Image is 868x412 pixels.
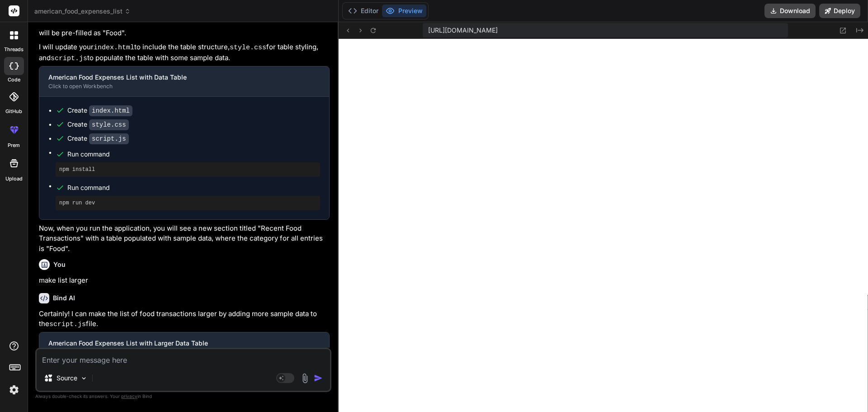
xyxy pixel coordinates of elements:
[6,382,22,398] img: settings
[314,374,323,383] img: icon
[67,134,129,143] div: Create
[5,108,22,115] label: GitHub
[39,275,330,286] p: make list larger
[4,46,24,53] label: threads
[67,106,132,115] div: Create
[39,66,315,96] button: American Food Expenses List with Data TableClick to open Workbench
[48,73,306,82] div: American Food Expenses List with Data Table
[53,260,66,269] h6: You
[67,150,320,159] span: Run command
[51,55,87,62] code: script.js
[89,119,129,130] code: style.css
[48,339,306,348] div: American Food Expenses List with Larger Data Table
[49,321,86,328] code: script.js
[230,44,266,52] code: style.css
[300,373,310,384] img: attachment
[39,309,330,330] p: Certainly! I can make the list of food transactions larger by adding more sample data to the file.
[48,83,306,90] div: Click to open Workbench
[382,5,426,17] button: Preview
[59,166,316,173] pre: npm install
[8,76,20,84] label: code
[344,5,382,17] button: Editor
[39,42,330,64] p: I will update your to include the table structure, for table styling, and to populate the table w...
[35,392,331,401] p: Always double-check its answers. Your in Bind
[57,374,77,383] p: Source
[819,4,860,18] button: Deploy
[53,294,75,303] h6: Bind AI
[89,133,129,144] code: script.js
[34,7,131,16] span: american_food_expenses_list
[8,142,20,149] label: prem
[67,120,129,129] div: Create
[94,44,134,52] code: index.html
[5,175,23,183] label: Upload
[121,393,137,399] span: privacy
[39,332,315,362] button: American Food Expenses List with Larger Data TableClick to open Workbench
[89,105,132,116] code: index.html
[80,374,88,382] img: Pick Models
[428,26,498,35] span: [URL][DOMAIN_NAME]
[59,199,316,207] pre: npm run dev
[39,223,330,254] p: Now, when you run the application, you will see a new section titled "Recent Food Transactions" w...
[764,4,816,18] button: Download
[67,183,320,192] span: Run command
[339,39,868,412] iframe: Preview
